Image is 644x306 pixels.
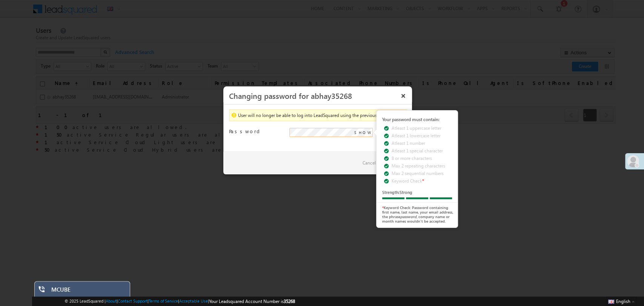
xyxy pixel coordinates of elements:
li: Max 2 repeating characters [384,163,455,170]
li: Atleast 1 number [384,140,455,148]
div: MCUBE [51,286,124,297]
span: English [616,298,630,304]
li: Atleast 1 uppercase letter [384,125,455,132]
div: Your password must contain: [382,116,455,123]
span: SHOW [354,129,371,136]
span: © 2025 LeadSquared | | | | | [65,298,295,305]
a: Cancel [359,157,380,169]
span: Strength: [382,190,400,195]
span: 35268 [284,298,295,304]
h3: Changing password for abhay35268 [229,89,397,102]
span: Your Leadsquared Account Number is [209,298,295,304]
li: Max 2 sequential numbers [384,170,455,178]
li: 8 or more characters [384,155,455,163]
a: Contact Support [118,298,148,303]
span: User will no longer be able to log into LeadSquared using the previous password. [238,112,398,118]
span: Strong [400,190,412,195]
i: password [400,214,417,219]
button: × [397,89,409,102]
span: Keyword Check: Password containing first name, last name, your email address, the phrase , compan... [382,205,453,223]
a: About [106,298,117,303]
li: Atleast 1 lowercase letter [384,132,455,140]
li: Atleast 1 special character [384,148,455,155]
button: English [606,297,636,306]
a: Acceptable Use [179,298,208,303]
a: Terms of Service [149,298,178,303]
label: Password [229,128,285,135]
li: Keyword Check [384,178,455,185]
